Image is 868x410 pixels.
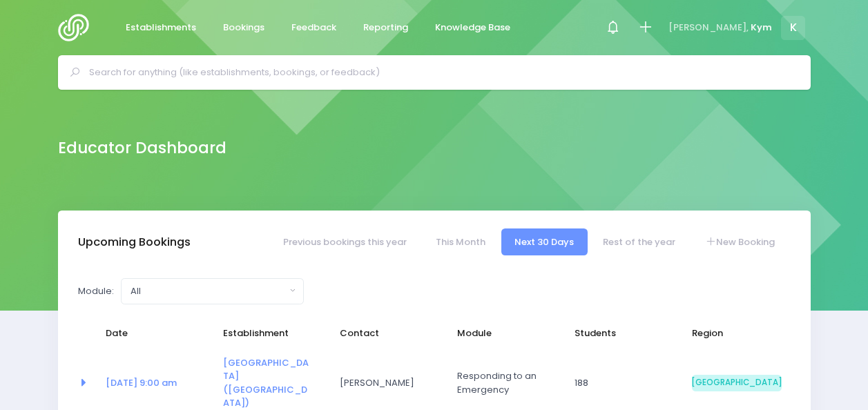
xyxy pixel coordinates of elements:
[269,228,420,255] a: Previous bookings this year
[575,326,664,340] span: Students
[115,14,208,41] a: Establishments
[89,62,791,83] input: Search for anything (like establishments, bookings, or feedback)
[435,21,510,35] span: Knowledge Base
[668,21,749,35] span: [PERSON_NAME],
[457,369,547,396] span: Responding to an Emergency
[291,21,336,35] span: Feedback
[457,326,547,340] span: Module
[126,21,196,35] span: Establishments
[280,14,348,41] a: Feedback
[691,228,788,255] a: New Booking
[751,21,772,35] span: Kym
[352,14,420,41] a: Reporting
[575,376,664,390] span: 188
[212,14,276,41] a: Bookings
[501,228,588,255] a: Next 30 Days
[223,21,264,35] span: Bookings
[340,376,430,390] span: [PERSON_NAME]
[106,376,177,389] a: [DATE] 9:00 am
[121,278,304,304] button: All
[223,326,313,340] span: Establishment
[223,356,309,410] a: [GEOGRAPHIC_DATA] ([GEOGRAPHIC_DATA])
[78,284,114,298] label: Module:
[340,326,430,340] span: Contact
[424,14,522,41] a: Knowledge Base
[106,326,195,340] span: Date
[58,14,97,41] img: Logo
[590,228,689,255] a: Rest of the year
[692,375,782,391] span: [GEOGRAPHIC_DATA]
[58,139,226,157] h2: Educator Dashboard
[78,235,191,249] h3: Upcoming Bookings
[131,284,286,298] div: All
[781,16,805,40] span: K
[363,21,408,35] span: Reporting
[692,326,782,340] span: Region
[422,228,499,255] a: This Month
